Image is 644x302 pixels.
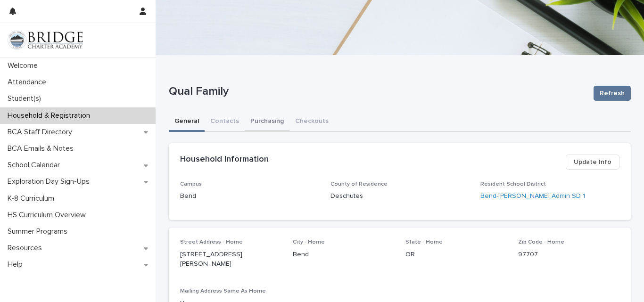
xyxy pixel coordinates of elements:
p: OR [405,250,507,260]
span: County of Residence [330,181,388,187]
span: Mailing Address Same As Home [180,288,266,294]
span: State - Home [405,239,443,245]
p: Help [4,260,30,269]
p: Attendance [4,78,54,87]
p: BCA Emails & Notes [4,144,81,153]
button: Refresh [594,86,631,101]
span: Campus [180,181,202,187]
p: Deschutes [330,191,470,201]
button: Update Info [566,155,619,170]
p: [STREET_ADDRESS][PERSON_NAME] [180,250,281,269]
span: Street Address - Home [180,239,243,245]
h2: Household Information [180,155,269,165]
img: V1C1m3IdTEidaUdm9Hs0 [8,31,83,49]
p: 97707 [518,250,619,260]
span: Update Info [574,157,611,167]
p: K-8 Curriculum [4,194,62,203]
p: Student(s) [4,94,49,103]
span: City - Home [293,239,325,245]
p: Qual Family [169,85,586,98]
p: Welcome [4,61,45,70]
p: Summer Programs [4,227,75,236]
button: Purchasing [245,112,289,132]
button: Checkouts [289,112,334,132]
p: Bend [180,191,319,201]
button: General [169,112,205,132]
p: Exploration Day Sign-Ups [4,177,97,186]
span: Resident School District [480,181,546,187]
span: Refresh [600,89,625,98]
p: HS Curriculum Overview [4,211,93,220]
button: Contacts [205,112,245,132]
p: Resources [4,244,50,253]
p: School Calendar [4,161,67,170]
p: Household & Registration [4,111,98,120]
p: BCA Staff Directory [4,128,80,137]
p: Bend [293,250,394,260]
span: Zip Code - Home [518,239,564,245]
a: Bend-[PERSON_NAME] Admin SD 1 [480,191,585,201]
